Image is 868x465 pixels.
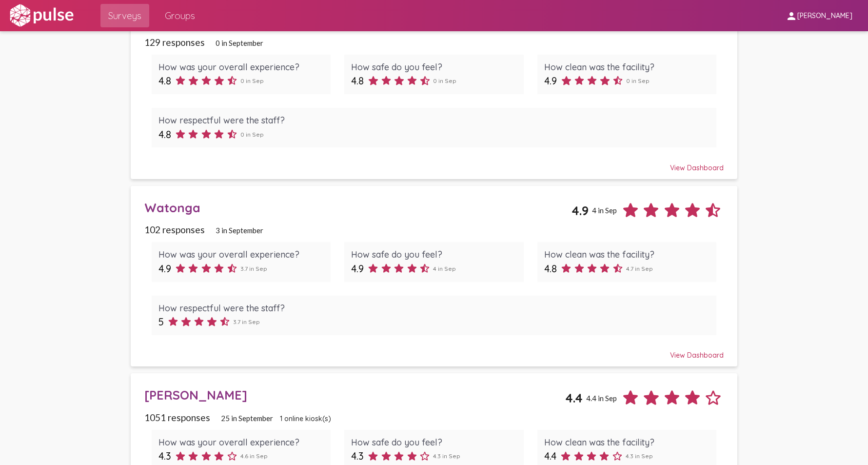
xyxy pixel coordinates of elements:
[144,387,565,403] div: [PERSON_NAME]
[797,12,852,20] span: [PERSON_NAME]
[158,249,324,260] div: How was your overall experience?
[433,265,456,272] span: 4 in Sep
[216,39,263,47] span: 0 in September
[280,414,331,423] span: 1 online kiosk(s)
[433,77,456,84] span: 0 in Sep
[240,77,264,84] span: 0 in Sep
[158,437,324,448] div: How was your overall experience?
[158,316,164,328] span: 5
[351,249,516,260] div: How safe do you feel?
[565,390,583,405] span: 4.4
[158,75,171,87] span: 4.8
[158,450,171,462] span: 4.3
[144,37,205,48] span: 129 responses
[626,452,653,460] span: 4.3 in Sep
[351,437,516,448] div: How safe do you feel?
[786,10,797,22] mat-icon: person
[158,128,171,141] span: 4.8
[544,75,557,87] span: 4.9
[544,263,557,275] span: 4.8
[586,394,617,403] span: 4.4 in Sep
[240,265,267,272] span: 3.7 in Sep
[158,115,710,126] div: How respectful were the staff?
[351,61,516,73] div: How safe do you feel?
[158,61,324,73] div: How was your overall experience?
[544,249,710,260] div: How clean was the facility?
[8,3,75,28] img: white-logo.svg
[544,450,556,462] span: 4.4
[108,7,141,24] span: Surveys
[157,4,203,27] a: Groups
[351,75,364,87] span: 4.8
[144,224,205,235] span: 102 responses
[433,452,460,460] span: 4.3 in Sep
[165,7,195,24] span: Groups
[240,452,268,460] span: 4.6 in Sep
[158,303,710,314] div: How respectful were the staff?
[544,437,710,448] div: How clean was the facility?
[144,412,210,423] span: 1051 responses
[351,450,364,462] span: 4.3
[221,414,273,423] span: 25 in September
[626,265,653,272] span: 4.7 in Sep
[626,77,650,84] span: 0 in Sep
[158,263,171,275] span: 4.9
[144,200,571,215] div: Watonga
[100,4,149,27] a: Surveys
[233,318,260,325] span: 3.7 in Sep
[778,6,860,24] button: [PERSON_NAME]
[351,263,364,275] span: 4.9
[572,203,589,218] span: 4.9
[592,206,617,215] span: 4 in Sep
[216,226,263,235] span: 3 in September
[544,61,710,73] div: How clean was the facility?
[144,155,723,172] div: View Dashboard
[144,342,723,360] div: View Dashboard
[131,186,737,366] a: Watonga4.94 in Sep102 responses3 in SeptemberHow was your overall experience?4.93.7 in SepHow saf...
[240,131,264,138] span: 0 in Sep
